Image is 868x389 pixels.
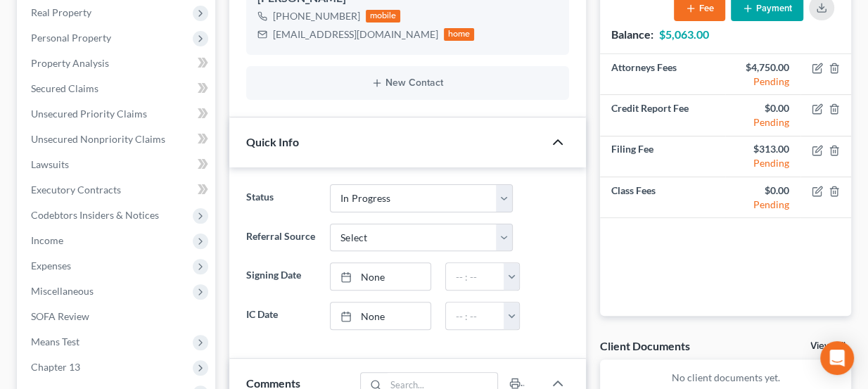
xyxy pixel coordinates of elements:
[20,152,215,177] a: Lawsuits
[31,133,165,145] span: Unsecured Nonpriority Claims
[31,158,69,170] span: Lawsuits
[736,60,789,75] div: $4,750.00
[239,184,324,212] label: Status
[600,54,725,95] td: Attorneys Fees
[31,32,111,44] span: Personal Property
[246,135,299,148] span: Quick Info
[31,108,147,120] span: Unsecured Priority Claims
[736,156,789,170] div: Pending
[736,75,789,89] div: Pending
[31,336,79,347] span: Means Test
[736,101,789,115] div: $0.00
[736,184,789,198] div: $0.00
[611,27,653,41] strong: Balance:
[31,184,121,196] span: Executory Contracts
[366,10,401,23] div: mobile
[20,127,215,152] a: Unsecured Nonpriority Claims
[31,6,91,18] span: Real Property
[20,304,215,329] a: SOFA Review
[31,310,89,322] span: SOFA Review
[736,115,789,129] div: Pending
[659,27,709,41] strong: $5,063.00
[446,263,505,290] input: -- : --
[239,224,324,252] label: Referral Source
[31,209,159,221] span: Codebtors Insiders & Notices
[331,263,430,290] a: None
[600,95,725,136] td: Credit Report Fee
[446,302,505,329] input: -- : --
[31,260,71,272] span: Expenses
[31,82,98,94] span: Secured Claims
[31,361,80,373] span: Chapter 13
[31,285,94,297] span: Miscellaneous
[331,302,430,329] a: None
[31,234,63,246] span: Income
[31,57,109,69] span: Property Analysis
[273,9,360,23] div: [PHONE_NUMBER]
[239,262,324,291] label: Signing Date
[611,371,840,385] p: No client documents yet.
[600,177,725,218] td: Class Fees
[257,77,559,89] button: New Contact
[20,76,215,101] a: Secured Claims
[20,177,215,203] a: Executory Contracts
[736,142,789,156] div: $313.00
[600,338,690,353] div: Client Documents
[820,341,854,375] div: Open Intercom Messenger
[20,51,215,76] a: Property Analysis
[736,198,789,212] div: Pending
[444,28,475,41] div: home
[600,136,725,177] td: Filing Fee
[239,302,324,330] label: IC Date
[273,27,438,42] div: [EMAIL_ADDRESS][DOMAIN_NAME]
[20,101,215,127] a: Unsecured Priority Claims
[810,341,845,351] a: View All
